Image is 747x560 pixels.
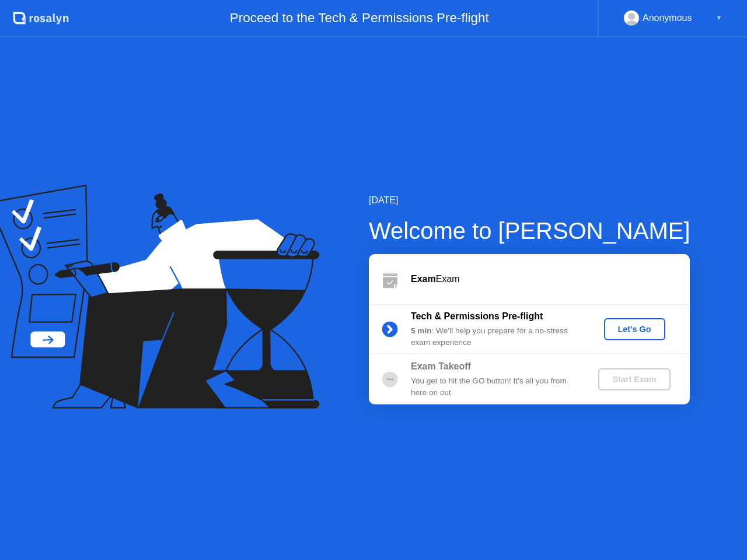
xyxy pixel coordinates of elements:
[411,375,579,399] div: You get to hit the GO button! It’s all you from here on out
[369,193,690,207] div: [DATE]
[411,311,543,321] b: Tech & Permissions Pre-flight
[643,10,692,26] div: Anonymous
[716,10,722,26] div: ▼
[411,274,436,284] b: Exam
[604,318,665,340] button: Let's Go
[598,368,670,390] button: Start Exam
[411,361,471,371] b: Exam Takeoff
[411,325,579,349] div: : We’ll help you prepare for a no-stress exam experience
[369,213,690,248] div: Welcome to [PERSON_NAME]
[411,326,432,335] b: 5 min
[411,272,690,286] div: Exam
[603,375,665,384] div: Start Exam
[609,325,661,334] div: Let's Go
